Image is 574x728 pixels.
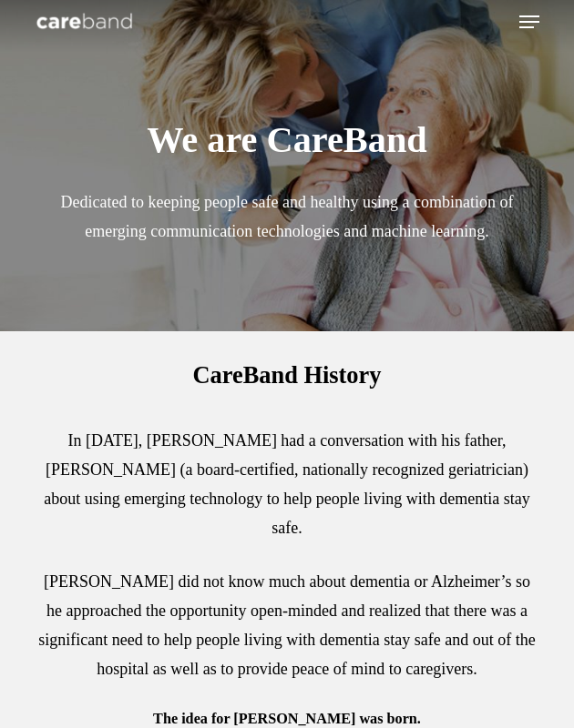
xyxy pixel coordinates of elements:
[35,187,539,246] p: Dedicated to keeping people safe and healthy using a combination of emerging communication techno...
[35,426,539,567] p: In [DATE], [PERSON_NAME] had a conversation with his father, [PERSON_NAME] (a board-certified, na...
[35,567,539,708] p: [PERSON_NAME] did not know much about dementia or Alzheimer’s so he approached the opportunity op...
[35,117,539,163] h1: We are CareBand
[193,361,382,389] span: CareBand History
[519,13,539,31] a: Navigation Menu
